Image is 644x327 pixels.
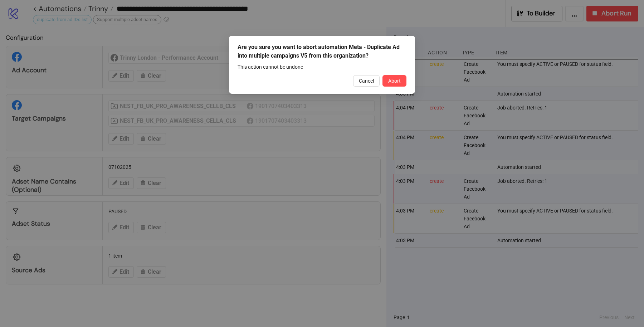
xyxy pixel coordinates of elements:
button: Abort [382,75,406,87]
div: This action cannot be undone [238,63,406,71]
button: Cancel [353,75,380,87]
span: Abort [388,78,401,84]
div: Are you sure you want to abort automation Meta - Duplicate Ad into multiple campaigns V5 from thi... [238,43,406,60]
span: Cancel [359,78,374,84]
